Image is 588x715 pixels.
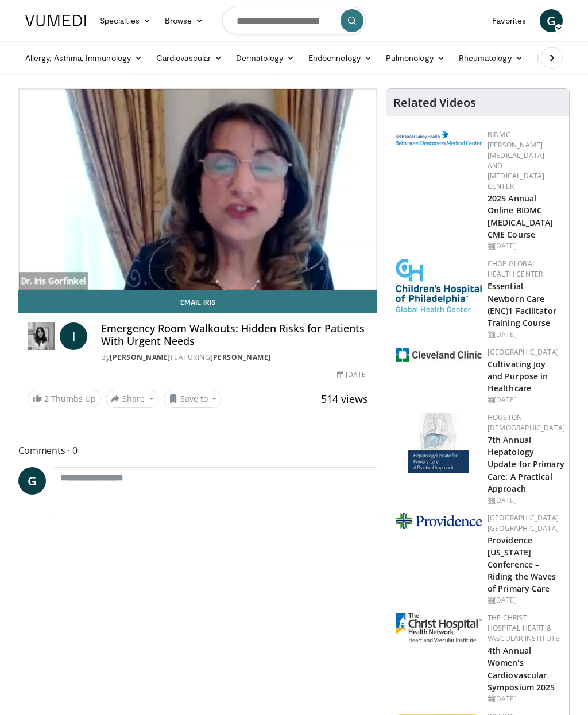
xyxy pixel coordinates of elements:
[222,7,366,34] input: Search topics, interventions
[408,413,469,473] img: 83b65fa9-3c25-403e-891e-c43026028dd2.jpg.150x105_q85_autocrop_double_scale_upscale_version-0.2.jpg
[28,322,55,350] img: Dr. Iris Gorfinkel
[93,9,158,32] a: Specialties
[488,434,564,493] a: 7th Annual Hepatology Update for Primary Care: A Practical Approach
[488,359,548,394] a: Cultivating Joy and Purpose in Healthcare
[396,259,482,312] img: 8fbf8b72-0f77-40e1-90f4-9648163fd298.jpg.150x105_q85_autocrop_double_scale_upscale_version-0.2.jpg
[337,370,368,380] div: [DATE]
[18,443,377,458] span: Comments 0
[229,46,301,69] a: Dermatology
[488,613,559,643] a: The Christ Hospital Heart & Vascular Institute
[158,9,211,32] a: Browse
[488,535,556,594] a: Providence [US_STATE] Conference – Riding the Waves of Primary Care
[488,694,560,704] div: [DATE]
[164,390,222,408] button: Save to
[396,613,482,642] img: 32b1860c-ff7d-4915-9d2b-64ca529f373e.jpg.150x105_q85_autocrop_double_scale_upscale_version-0.2.jpg
[379,46,452,69] a: Pulmonology
[28,390,101,407] a: 2 Thumbs Up
[488,241,560,251] div: [DATE]
[18,290,377,313] a: Email Iris
[106,390,159,408] button: Share
[488,281,556,328] a: Essential Newborn Care (ENC)1 Facilitator Training Course
[488,259,543,279] a: CHOP Global Health Center
[488,130,544,191] a: BIDMC [PERSON_NAME][MEDICAL_DATA] and [MEDICAL_DATA] Center
[488,645,555,692] a: 4th Annual Women's Cardiovascular Symposium 2025
[488,595,560,605] div: [DATE]
[488,193,553,240] a: 2025 Annual Online BIDMC [MEDICAL_DATA] CME Course
[452,46,530,69] a: Rheumatology
[393,96,476,110] h4: Related Videos
[488,395,560,405] div: [DATE]
[321,392,368,406] span: 514 views
[485,9,533,32] a: Favorites
[101,352,368,363] div: By FEATURING
[488,413,565,433] a: Houston [DEMOGRAPHIC_DATA]
[540,9,563,32] a: G
[396,513,482,529] img: 9aead070-c8c9-47a8-a231-d8565ac8732e.png.150x105_q85_autocrop_double_scale_upscale_version-0.2.jpg
[25,15,86,26] img: VuMedi Logo
[149,46,229,69] a: Cardiovascular
[44,393,49,404] span: 2
[488,329,560,340] div: [DATE]
[101,322,368,347] h4: Emergency Room Walkouts: Hidden Risks for Patients With Urgent Needs
[396,348,482,362] img: 1ef99228-8384-4f7a-af87-49a18d542794.png.150x105_q85_autocrop_double_scale_upscale_version-0.2.jpg
[19,89,377,290] video-js: Video Player
[18,46,149,69] a: Allergy, Asthma, Immunology
[110,352,171,362] a: [PERSON_NAME]
[60,322,87,350] a: I
[396,130,482,145] img: c96b19ec-a48b-46a9-9095-935f19585444.png.150x105_q85_autocrop_double_scale_upscale_version-0.2.png
[18,467,46,495] a: G
[210,352,271,362] a: [PERSON_NAME]
[488,347,559,357] a: [GEOGRAPHIC_DATA]
[301,46,379,69] a: Endocrinology
[488,495,565,506] div: [DATE]
[488,513,559,533] a: [GEOGRAPHIC_DATA] [GEOGRAPHIC_DATA]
